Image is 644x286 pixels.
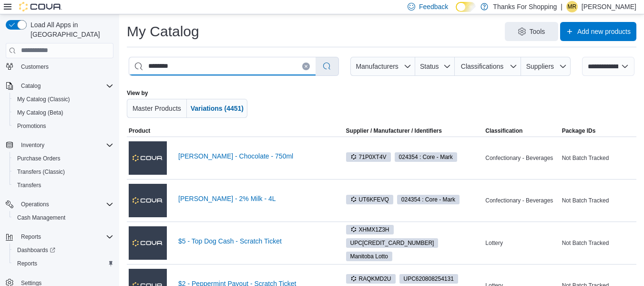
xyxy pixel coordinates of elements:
[350,57,415,76] button: Manufacturers
[127,99,187,118] button: Master Products
[129,226,167,260] img: $5 - Top Dog Cash - Scratch Ticket
[404,275,454,283] span: UPC 620808254131
[13,107,67,118] a: My Catalog (Beta)
[350,153,387,161] span: 71P0XT4V
[21,141,44,149] span: Inventory
[13,120,113,132] span: Promotions
[461,63,503,70] span: Classifications
[13,244,59,256] a: Dashboards
[399,274,458,284] span: UPC620808254131
[13,258,41,269] a: Reports
[17,231,45,243] button: Reports
[2,79,117,93] button: Catalog
[399,153,453,161] span: 024354 : Core - Mark
[10,165,117,179] button: Transfers (Classic)
[17,95,70,103] span: My Catalog (Classic)
[133,105,181,112] span: Master Products
[455,57,521,76] button: Classifications
[13,180,45,191] a: Transfers
[127,22,199,41] h1: My Catalog
[395,152,457,162] span: 024354 : Core - Mark
[419,2,448,11] span: Feedback
[17,109,63,117] span: My Catalog (Beta)
[129,127,150,135] span: Product
[350,225,389,234] span: XHMX1Z3H
[10,244,117,257] a: Dashboards
[560,237,636,249] div: Not Batch Tracked
[17,122,46,130] span: Promotions
[13,212,69,223] a: Cash Management
[577,27,631,36] span: Add new products
[561,1,562,12] p: |
[19,2,62,11] img: Cova
[483,237,560,249] div: Lottery
[483,152,560,164] div: Confectionary - Beverages
[17,61,52,73] a: Customers
[485,127,522,135] span: Classification
[10,211,117,224] button: Cash Management
[2,59,117,73] button: Customers
[21,82,41,90] span: Catalog
[562,127,596,135] span: Package IDs
[17,231,113,243] span: Reports
[13,244,113,256] span: Dashboards
[397,195,460,204] span: 024354 : Core - Mark
[346,152,391,162] span: 71P0XT4V
[17,199,113,210] span: Operations
[17,80,44,92] button: Catalog
[129,184,167,217] img: Beatrice - 2% Milk - 4L
[526,63,554,70] span: Suppliers
[302,63,310,70] button: Clear input
[178,152,329,160] a: [PERSON_NAME] - Chocolate - 750ml
[350,252,388,261] span: Manitoba Lotto
[521,57,571,76] button: Suppliers
[17,246,55,254] span: Dashboards
[10,106,117,119] button: My Catalog (Beta)
[21,63,49,71] span: Customers
[10,152,117,165] button: Purchase Orders
[13,166,69,178] a: Transfers (Classic)
[350,239,434,247] span: UPC [CREDIT_CARD_NUMBER]
[346,238,439,248] span: UPC620808263201
[346,225,394,234] span: XHMX1Z3H
[13,94,74,105] a: My Catalog (Classic)
[13,153,64,164] a: Purchase Orders
[27,20,113,39] span: Load All Apps in [GEOGRAPHIC_DATA]
[346,252,392,261] span: Manitoba Lotto
[560,22,636,41] button: Add new products
[17,181,41,189] span: Transfers
[13,212,113,223] span: Cash Management
[333,127,442,135] span: Supplier / Manufacturer / Identifiers
[127,89,148,97] label: View by
[13,153,113,164] span: Purchase Orders
[560,152,636,164] div: Not Batch Tracked
[346,127,442,135] div: Supplier / Manufacturer / Identifiers
[17,260,37,267] span: Reports
[350,275,391,283] span: RAQKMD2U
[560,195,636,206] div: Not Batch Tracked
[17,60,113,72] span: Customers
[17,80,113,92] span: Catalog
[10,257,117,270] button: Reports
[17,155,61,162] span: Purchase Orders
[13,180,113,191] span: Transfers
[401,195,455,204] span: 024354 : Core - Mark
[505,22,558,41] button: Tools
[187,99,247,118] button: Variations (4451)
[456,2,476,12] input: Dark Mode
[129,141,167,175] img: Beatrice - Chocolate - 750ml
[178,237,329,245] a: $5 - Top Dog Cash - Scratch Ticket
[530,27,545,36] span: Tools
[2,138,117,152] button: Inventory
[346,195,393,204] span: UT6KFEVQ
[17,139,48,151] button: Inventory
[483,195,560,206] div: Confectionary - Beverages
[10,93,117,106] button: My Catalog (Classic)
[356,63,398,70] span: Manufacturers
[21,201,49,208] span: Operations
[415,57,455,76] button: Status
[2,230,117,244] button: Reports
[21,233,41,241] span: Reports
[568,1,577,12] span: MR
